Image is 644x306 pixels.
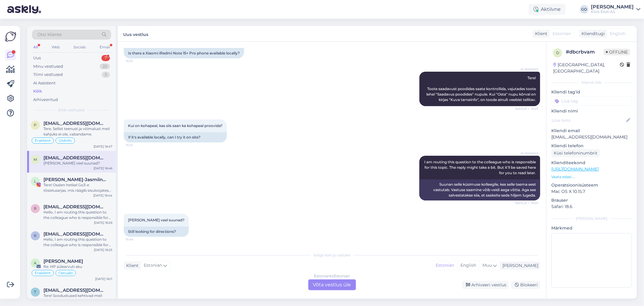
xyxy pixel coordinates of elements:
div: Hello, I am routing this question to the colleague who is responsible for this topic. The reply m... [43,210,112,220]
p: Brauser [551,197,632,203]
div: [DATE] 16:47 [94,144,112,149]
span: Nähtud ✓ 16:25 [515,201,538,205]
label: Uus vestlus [123,30,148,38]
span: Lona-Jasmiin 🐺 | UGC | 📍Estonia [43,177,106,182]
div: Is there a Xiaomi iRedmi Note 15+ Pro phone available locally? [124,48,244,58]
p: Kliendi nimi [551,108,632,114]
span: m [34,157,37,162]
span: t [34,290,37,294]
div: Klient [533,31,547,37]
a: [URL][DOMAIN_NAME] [551,166,599,172]
div: If it's available locally, can I try it on site? [124,132,227,142]
div: Re: HP sülearvuti aku [43,264,112,269]
span: A [34,261,37,265]
div: Tere. Sellist teenust ja võimalust meil kahjuks ei ole, vabandame. [43,126,112,137]
span: Nähtud ✓ 16:25 [515,106,538,111]
div: Klienditugi [579,31,605,37]
p: Safari 18.6 [551,203,632,210]
div: Küsi telefoninumbrit [551,149,600,157]
span: 16:46 [126,237,148,242]
div: Still looking for directions? [124,226,189,237]
span: AI Assistent [516,151,538,155]
div: Hello, I am routing this question to the colleague who is responsible for this topic. The reply m... [43,237,112,248]
span: r [34,206,37,211]
span: 16:25 [126,59,148,63]
span: English [610,31,626,37]
span: r [34,233,37,238]
span: d [556,50,559,55]
div: Arhiveeritud [33,97,58,103]
div: GO [580,5,588,14]
span: paasromet@gmail.com [43,121,106,126]
span: Otsi kliente [37,31,62,38]
span: AI Assistent [516,67,538,71]
div: [PERSON_NAME] [591,5,634,9]
input: Lisa tag [551,96,632,106]
span: Üldinfo [59,139,72,142]
a: [PERSON_NAME]Klick Eesti AS [591,5,640,14]
div: Web [50,43,61,51]
span: thomaskristenk@gmail.com [43,288,106,293]
div: [PERSON_NAME] [500,262,538,269]
span: Tere! Toote saadavust poodides saate kontrollida, vajutades toote lehel "Saadavus poodides" nupul... [426,76,537,102]
div: Kliendi info [551,80,632,85]
div: Klick Eesti AS [591,9,634,14]
span: Muu [482,262,492,268]
span: Eraklient [35,271,51,275]
div: Arhiveeri vestlus [462,281,509,289]
div: 7 [101,55,110,61]
input: Lisa nimi [552,117,625,124]
div: AI Assistent [33,80,56,86]
div: Blokeeri [511,281,540,289]
div: Minu vestlused [33,63,63,70]
p: Märkmed [551,225,632,231]
div: [PERSON_NAME] veel suunad? [43,161,112,166]
div: Tiimi vestlused [33,72,63,78]
div: Uus [33,55,41,61]
div: 23 [100,63,110,70]
div: [DATE] 16:11 [95,277,112,281]
div: Aktiivne [529,4,566,15]
p: Kliendi email [551,128,632,134]
div: Kõik [33,88,42,94]
div: Tere! Soodustused kehtivad meil üldiselt kuu lõpuni. Tulevate hinnamuudatuste kohta info puudub. [43,293,112,304]
div: Email [98,43,111,51]
span: I am routing this question to the colleague who is responsible for this topic. The reply might ta... [424,160,537,175]
span: L [34,179,37,184]
div: [DATE] 16:46 [94,166,112,171]
span: Kui on kohapeal, kas siis saan ka kohapeal proovida? [128,123,223,128]
div: Suunan selle küsimuse kolleegile, kes selle teema eest vastutab. Vastuse saamine võib veidi aega ... [419,179,540,200]
span: Ostuabi [59,271,73,275]
span: Anneli Oja [43,259,83,264]
div: Klient [124,262,139,269]
div: [GEOGRAPHIC_DATA], [GEOGRAPHIC_DATA] [553,62,620,74]
span: 16:25 [126,143,148,147]
div: Võta vestlus üle [308,279,356,290]
p: Mac OS X 10.15.7 [551,188,632,195]
span: Kõik vestlused [59,107,85,113]
p: Operatsioonisüsteem [551,182,632,188]
div: # dbcrbvam [566,48,604,56]
div: Tere! Osalen hetkel Go3-e tõsielusarjas, mis räägib sisuloojatest. Meile on antud ülesanne [PERSO... [43,182,112,193]
span: rebaneepp3@gmail.com [43,231,106,237]
span: Offline [604,49,630,55]
div: [DATE] 16:44 [93,193,112,198]
p: Kliendi telefon [551,143,632,149]
span: Eraklient [35,139,51,142]
span: [PERSON_NAME] veel suunad? [128,218,184,222]
p: Klienditeekond [551,160,632,166]
div: English [457,261,479,270]
div: Estonian [433,261,457,270]
div: [DATE] 16:29 [94,220,112,225]
div: Valige keel ja vastake [124,252,540,258]
div: 5 [102,72,110,78]
div: [PERSON_NAME] [551,216,632,221]
div: Socials [72,43,87,51]
p: [EMAIL_ADDRESS][DOMAIN_NAME] [551,134,632,140]
img: Askly Logo [5,31,16,42]
span: Estonian [553,31,571,37]
p: Kliendi tag'id [551,89,632,95]
span: mikk@mikk.ee [43,155,106,161]
span: p [34,123,37,127]
span: Estonian [144,262,162,269]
